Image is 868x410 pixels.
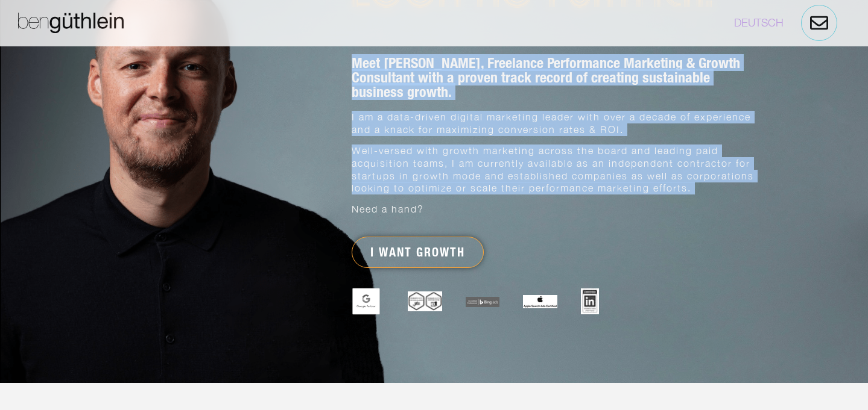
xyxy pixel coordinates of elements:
a: DEUTSCH [734,16,784,29]
p: Well-versed with growth marketing across the board and leading paid acquisition teams, I am curre... [352,144,757,194]
img: apple search ads certified [523,295,557,308]
img: meta ads facebook instagram certified [408,291,442,311]
p: I am a data-driven digital marketing leader with over a decade of experience and a knack for maxi... [352,111,757,136]
p: Need a hand? [352,203,757,216]
h1: Meet [PERSON_NAME], Freelance Performance Marketing & Growth Consultant with a proven track recor... [352,55,757,99]
a: I WANT GROWTH [352,237,484,268]
img: google ads adwords certified [350,287,382,317]
img: linkedin-marketing-ads-freelancer [581,288,599,314]
span: I WANT GROWTH [370,246,465,258]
